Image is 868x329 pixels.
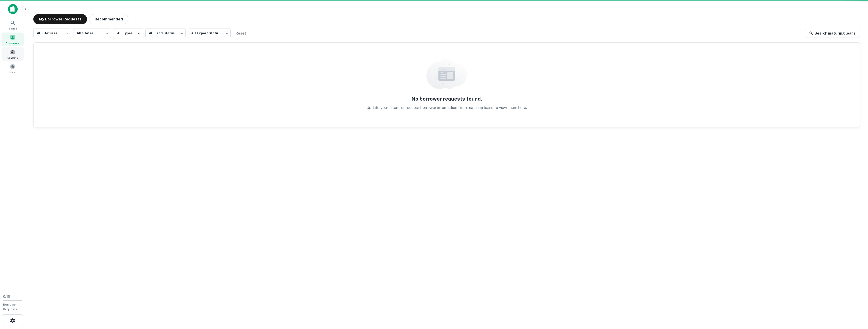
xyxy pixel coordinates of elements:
span: Contacts [8,56,18,60]
span: Saved [9,70,16,74]
a: Search [2,18,24,32]
iframe: Chat Widget [843,289,868,313]
a: Saved [2,62,24,75]
h5: No borrower requests found. [411,95,482,103]
span: 0 / 10 [3,295,10,298]
span: Borrower Requests [3,303,17,311]
button: My Borrower Requests [33,14,87,24]
img: empty content [426,59,467,89]
span: Search [9,26,17,31]
p: Update your filters, or request borrower information from maturing loans to view them here. [366,105,527,111]
button: Reset [233,28,249,38]
button: Recommended [89,14,128,24]
a: Borrowers [2,33,24,46]
span: Borrowers [6,41,19,45]
div: All Lead Statuses [145,27,186,40]
div: All Export Statuses [188,27,231,40]
img: capitalize-icon.png [8,4,18,14]
div: All States [73,27,111,40]
button: All Types [113,28,143,38]
a: Contacts [2,47,24,61]
a: Search maturing loans [805,29,860,38]
div: All Statuses [33,27,71,40]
